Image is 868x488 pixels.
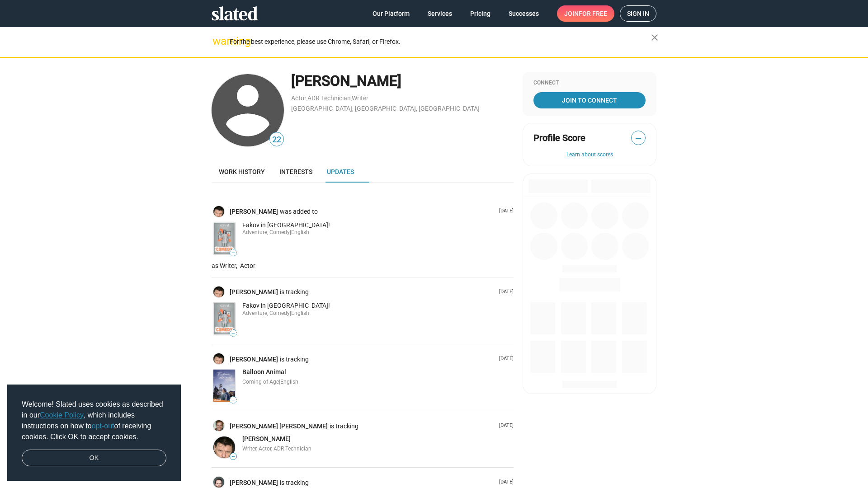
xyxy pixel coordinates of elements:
[495,208,514,215] p: [DATE]
[213,353,224,364] img: Ilia Volok
[242,435,291,443] a: [PERSON_NAME]
[509,5,539,22] span: Successes
[280,355,311,364] span: is tracking
[470,5,491,22] span: Pricing
[230,398,236,403] span: —
[92,422,114,430] a: opt-out
[213,370,235,402] img: Balloon Animal
[212,161,272,183] a: Work history
[352,94,368,102] a: Writer
[373,5,410,22] span: Our Platform
[495,356,514,362] p: [DATE]
[463,5,498,22] a: Pricing
[22,450,166,467] a: dismiss cookie message
[242,368,286,376] a: Balloon Animal
[533,92,646,108] a: Join To Connect
[230,454,236,459] span: —
[291,105,480,112] a: [GEOGRAPHIC_DATA], [GEOGRAPHIC_DATA], [GEOGRAPHIC_DATA]
[242,310,290,316] span: Adventure, Comedy
[22,399,166,442] span: Welcome! Slated uses cookies as described in our , which includes instructions on how to of recei...
[242,302,330,309] span: Fakov in [GEOGRAPHIC_DATA]!
[213,477,224,488] img: Robert Holik
[213,206,224,217] img: Ilia Volok
[501,5,546,22] a: Successes
[242,446,311,452] span: Writer, Actor, ADR Technician
[307,96,307,101] span: ,
[307,94,351,102] a: ADR Technician
[291,229,309,235] span: English
[620,5,656,22] a: Sign in
[242,379,279,385] span: Coming of Age
[212,368,237,404] a: Balloon Animal
[533,132,585,144] span: Profile Score
[428,5,452,22] span: Services
[230,355,280,364] a: [PERSON_NAME]
[279,168,312,175] span: Interests
[280,288,311,296] span: is tracking
[280,207,320,216] span: was added to
[242,368,286,375] span: Balloon Animal
[495,422,514,429] p: [DATE]
[40,411,84,419] a: Cookie Policy
[495,289,514,296] p: [DATE]
[213,420,224,431] img: David Laird Scott
[213,436,235,458] img: Ilia Volok
[291,310,309,316] span: English
[212,262,514,270] p: as Writer, Actor
[535,92,644,108] span: Join To Connect
[230,422,330,431] a: [PERSON_NAME] [PERSON_NAME]
[495,479,514,486] p: [DATE]
[330,422,360,431] span: is tracking
[291,71,514,91] div: [PERSON_NAME]
[579,5,607,22] span: for free
[327,168,354,175] span: Updates
[213,286,224,297] img: Ilia Volok
[242,435,291,442] span: [PERSON_NAME]
[290,310,291,316] span: |
[7,385,181,481] div: cookieconsent
[212,36,223,47] mat-icon: warning
[230,331,236,336] span: —
[291,94,307,102] a: Actor
[533,151,646,159] button: Learn about scores
[230,207,280,216] a: [PERSON_NAME]
[270,134,283,146] span: 22
[290,229,291,235] span: |
[242,229,290,235] span: Adventure, Comedy
[557,5,614,22] a: Joinfor free
[632,132,645,144] span: —
[420,5,459,22] a: Services
[213,222,235,254] img: Fakov in Amerika!
[230,36,651,48] div: For the best experience, please use Chrome, Safari, or Firefox.
[649,32,660,43] mat-icon: close
[280,379,298,385] span: English
[351,96,352,101] span: ,
[533,80,646,87] div: Connect
[365,5,417,22] a: Our Platform
[219,168,265,175] span: Work history
[230,250,236,255] span: —
[280,479,311,487] span: is tracking
[230,479,280,487] a: [PERSON_NAME]
[627,6,649,21] span: Sign in
[279,379,280,385] span: |
[564,5,607,22] span: Join
[213,303,235,335] img: Fakov in Amerika!
[230,288,280,296] a: [PERSON_NAME]
[272,161,320,183] a: Interests
[320,161,361,183] a: Updates
[242,221,330,229] span: Fakov in [GEOGRAPHIC_DATA]!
